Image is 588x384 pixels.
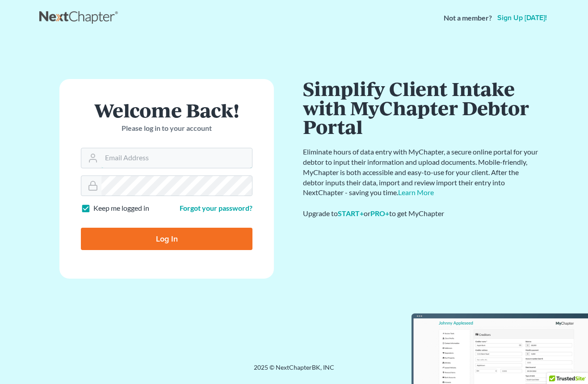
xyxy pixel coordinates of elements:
div: Upgrade to or to get MyChapter [303,209,540,219]
h1: Welcome Back! [81,100,252,120]
div: 2025 © NextChapterBK, INC [39,363,549,379]
p: Eliminate hours of data entry with MyChapter, a secure online portal for your debtor to input the... [303,147,540,198]
a: Learn More [398,188,434,196]
a: PRO+ [370,209,389,217]
label: Keep me logged in [93,203,149,213]
a: START+ [338,209,364,217]
p: Please log in to your account [81,123,252,134]
strong: Not a member? [444,13,492,23]
input: Log In [81,228,252,250]
a: Sign up [DATE]! [496,14,549,21]
h1: Simplify Client Intake with MyChapter Debtor Portal [303,79,540,136]
input: Email Address [101,148,252,168]
a: Forgot your password? [180,204,252,212]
